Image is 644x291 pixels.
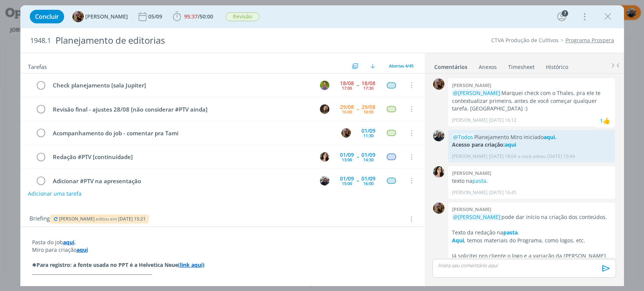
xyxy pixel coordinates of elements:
img: T [320,81,329,90]
div: Check planejamento [sala Jupiter] [50,81,313,90]
div: 01/09 [340,152,354,158]
div: Anexos [479,63,497,71]
span: / [198,13,200,20]
span: @Todos [453,133,473,141]
button: Revisão [225,12,260,21]
a: Aqui [452,237,464,244]
p: pode dar início na criação dos conteúdos. [452,213,611,221]
b: [PERSON_NAME] [452,206,491,213]
span: [PERSON_NAME] [59,216,95,222]
img: A [433,202,444,214]
b: [PERSON_NAME] [452,82,491,89]
span: Abertas 4/45 [389,63,413,69]
span: -- [357,83,359,88]
img: A [433,78,444,90]
img: T [320,152,329,162]
div: 01/09 [340,176,354,181]
a: aqui. [544,133,556,141]
div: 17:00 [342,86,352,90]
div: Revisão final - ajustes 28/08 [não considerar #PTV ainda] [50,105,313,114]
button: 7 [556,11,568,23]
span: Tarefas [28,61,47,70]
div: 01/09 [361,128,375,133]
a: aqui [505,141,516,148]
div: 18/08 [361,81,375,86]
a: Timesheet [508,60,535,71]
button: [PERSON_NAME] editou em [DATE] 15:21 [53,216,146,222]
div: 01/09 [361,176,375,181]
p: Texto da redação na . [452,229,611,236]
div: 16:00 [342,110,352,114]
img: arrow-down.svg [370,64,375,68]
p: Pasta do job [32,239,413,246]
a: aqui [63,239,74,246]
div: Acompanhamento do job - comentar pra Tami [50,129,335,138]
a: Comentários [434,60,468,71]
p: Já solicitei pro cliente o logo e a variação da [PERSON_NAME]. Assim que ele me enviar, eu te avi... [452,252,611,275]
a: pasta [472,177,486,184]
div: Mayara Peruzzo [603,116,610,125]
button: T [319,80,330,91]
a: pasta [503,229,518,236]
img: J [320,104,329,114]
div: 29/08 [340,104,354,110]
p: Planejamento Miro iniciado [452,133,611,141]
a: aqui [77,246,88,253]
span: 1948.1 [30,37,51,45]
div: Planejamento de editorias [52,31,368,50]
strong: Para registro: a fonte usada no PPT é a Helvetica Neue [37,261,178,268]
strong: . [74,239,76,246]
p: [PERSON_NAME] [452,153,487,160]
div: Adicionar #PTV na apresentação [50,176,313,186]
b: [PERSON_NAME] [452,170,491,176]
button: M [319,175,330,186]
button: 95:37/50:00 [171,11,215,23]
strong: Acesso para criação: [452,141,505,148]
div: 14:30 [363,158,373,162]
p: _____________________________________________________ [32,268,413,276]
span: editou em [96,216,117,222]
p: ✱ [32,261,413,269]
span: [PERSON_NAME] [85,14,128,19]
a: Programa Prospera [566,37,614,44]
span: @[PERSON_NAME] [453,213,500,221]
span: Concluir [35,14,59,20]
span: [DATE] 16:45 [489,189,516,196]
div: 15:00 [342,181,352,185]
div: 7 [562,10,568,17]
span: @[PERSON_NAME] [453,89,500,96]
a: CTVA Produção de Cultivos [491,37,559,44]
span: Revisão [226,12,260,21]
span: -- [357,178,359,183]
span: [DATE] 10:44 [547,153,575,160]
p: [PERSON_NAME] [452,117,487,124]
span: Briefing [29,214,50,224]
span: [DATE] 16:12 [489,117,516,124]
p: [PERSON_NAME] [452,189,487,196]
span: [DATE] 15:21 [118,216,146,222]
span: 95:37 [184,13,198,20]
img: A [341,128,351,138]
a: Histórico [546,60,569,71]
div: 05/09 [148,14,164,19]
p: Marquei check com o Thales, pra ele te contextualizar primeiro, antes de você começar qualquer ta... [452,89,611,112]
div: 29/08 [361,104,375,110]
span: 50:00 [200,13,213,20]
div: 18:00 [363,110,373,114]
button: T [319,151,330,162]
img: M [433,130,444,141]
button: Adicionar uma tarefa [28,187,82,201]
div: 13:00 [342,158,352,162]
button: J [319,103,330,115]
span: -- [357,106,359,112]
button: Concluir [30,10,64,23]
div: 18/08 [340,81,354,86]
div: 1 [600,117,603,125]
span: e você editou [518,153,546,160]
div: 16:00 [363,181,373,185]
